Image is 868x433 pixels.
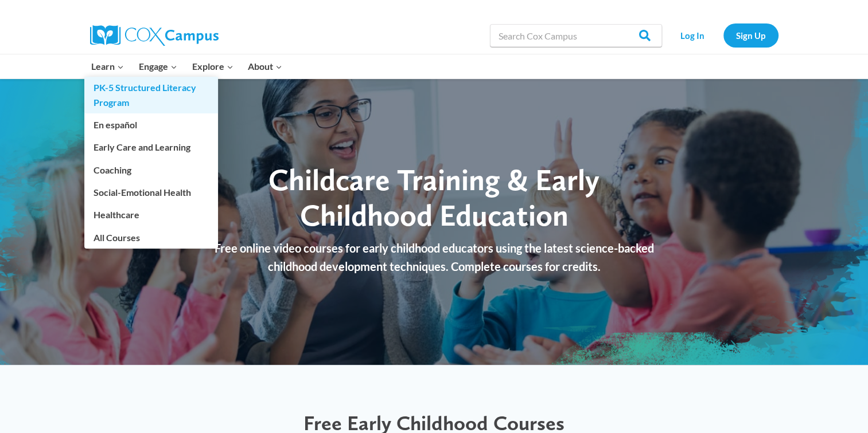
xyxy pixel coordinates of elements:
a: Early Care and Learning [84,136,218,158]
input: Search Cox Campus [490,24,662,47]
a: Healthcare [84,204,218,226]
nav: Primary Navigation [84,54,290,78]
a: Sign Up [723,23,779,47]
p: Free online video courses for early childhood educators using the latest science-backed childhood... [202,239,667,275]
a: En español [84,114,218,136]
nav: Secondary Navigation [668,23,779,47]
a: Log In [668,23,718,47]
span: Childcare Training & Early Childhood Education [268,162,600,233]
button: Child menu of Learn [84,54,132,78]
a: Social-Emotional Health [84,182,218,203]
a: PK-5 Structured Literacy Program [84,77,218,113]
a: All Courses [84,226,218,248]
img: Cox Campus [90,25,219,46]
button: Child menu of Engage [131,54,185,78]
a: Coaching [84,159,218,180]
button: Child menu of Explore [185,54,241,78]
button: Child menu of About [240,54,290,78]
